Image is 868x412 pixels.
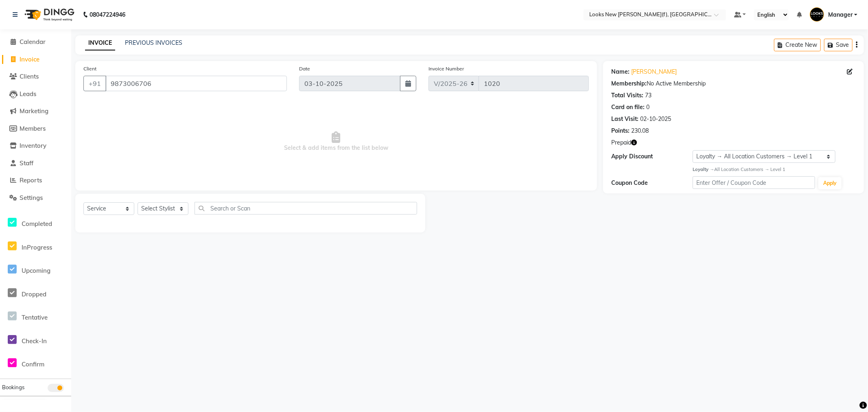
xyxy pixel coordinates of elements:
[83,101,589,182] span: Select & add items from the list below
[2,193,69,203] a: Settings
[645,91,652,100] div: 73
[20,55,39,63] span: Invoice
[693,166,856,173] div: All Location Customers → Level 1
[22,360,44,368] span: Confirm
[810,7,824,22] img: Manager
[2,37,69,47] a: Calendar
[22,220,52,228] span: Completed
[611,152,693,161] div: Apply Discount
[631,68,677,76] a: [PERSON_NAME]
[611,79,647,88] div: Membership:
[299,65,310,72] label: Date
[90,3,125,26] b: 08047224946
[2,141,69,151] a: Inventory
[22,337,47,345] span: Check-In
[2,124,69,134] a: Members
[22,313,48,321] span: Tentative
[85,36,115,50] a: INVOICE
[20,194,43,202] span: Settings
[2,72,69,81] a: Clients
[20,72,39,80] span: Clients
[611,103,645,112] div: Card on file:
[2,107,69,116] a: Marketing
[20,38,46,46] span: Calendar
[20,176,42,184] span: Reports
[20,107,48,115] span: Marketing
[22,267,50,274] span: Upcoming
[22,290,46,298] span: Dropped
[2,90,69,99] a: Leads
[83,65,96,72] label: Client
[611,68,630,76] div: Name:
[125,39,182,46] a: PREVIOUS INVOICES
[2,55,69,64] a: Invoice
[20,125,46,132] span: Members
[693,167,714,172] strong: Loyalty →
[2,159,69,168] a: Staff
[693,176,815,189] input: Enter Offer / Coupon Code
[22,243,52,251] span: InProgress
[20,90,36,98] span: Leads
[611,179,693,187] div: Coupon Code
[774,39,821,51] button: Create New
[2,384,24,390] span: Bookings
[828,11,853,19] span: Manager
[429,65,464,72] label: Invoice Number
[611,115,638,123] div: Last Visit:
[611,138,631,147] span: Prepaid
[646,103,649,112] div: 0
[611,127,630,135] div: Points:
[21,3,77,26] img: logo
[631,127,649,135] div: 230.08
[20,159,33,167] span: Staff
[611,79,856,88] div: No Active Membership
[83,76,106,91] button: +91
[611,91,643,100] div: Total Visits:
[20,142,46,149] span: Inventory
[640,115,671,123] div: 02-10-2025
[818,177,842,189] button: Apply
[105,76,287,91] input: Search by Name/Mobile/Email/Code
[195,202,417,215] input: Search or Scan
[824,39,853,51] button: Save
[2,176,69,185] a: Reports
